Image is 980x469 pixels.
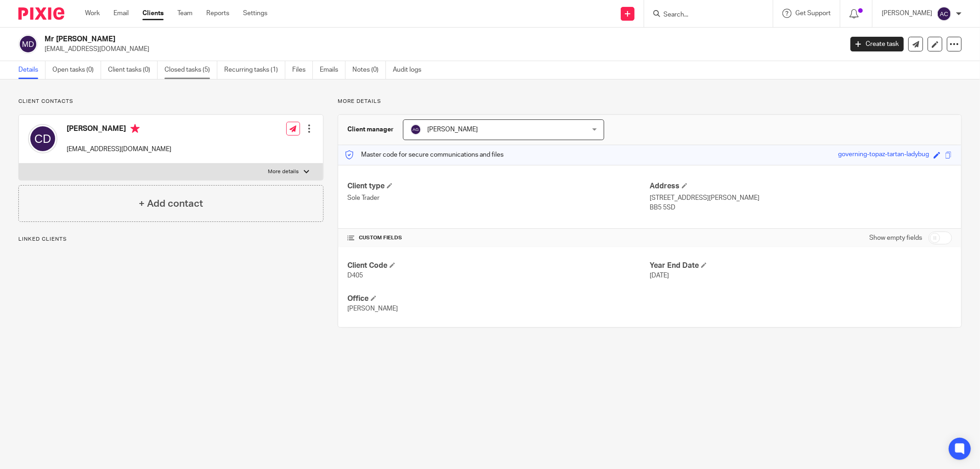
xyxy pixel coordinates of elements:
[177,9,193,18] a: Team
[850,37,904,51] a: Create task
[28,124,57,153] img: svg%3E
[347,272,363,279] span: D405
[292,61,313,79] a: Files
[795,10,831,17] span: Get Support
[206,9,229,18] a: Reports
[347,305,398,312] span: [PERSON_NAME]
[663,11,745,19] input: Search
[18,34,38,54] img: svg%3E
[345,150,504,159] p: Master code for secure communications and files
[347,125,394,134] h3: Client manager
[113,9,129,18] a: Email
[67,145,171,154] p: [EMAIL_ADDRESS][DOMAIN_NAME]
[85,9,100,18] a: Work
[427,126,478,133] span: [PERSON_NAME]
[67,124,171,136] h4: [PERSON_NAME]
[142,9,164,18] a: Clients
[352,61,386,79] a: Notes (0)
[838,150,929,160] div: governing-topaz-tartan-ladybug
[130,124,140,133] i: Primary
[347,261,650,271] h4: Client Code
[882,9,932,18] p: [PERSON_NAME]
[243,9,267,18] a: Settings
[937,6,952,21] img: svg%3E
[164,61,217,79] a: Closed tasks (5)
[18,7,64,20] img: Pixie
[224,61,285,79] a: Recurring tasks (1)
[268,168,299,175] p: More details
[52,61,101,79] a: Open tasks (0)
[45,45,837,54] p: [EMAIL_ADDRESS][DOMAIN_NAME]
[18,98,323,105] p: Client contacts
[650,272,669,279] span: [DATE]
[347,193,650,203] p: Sole Trader
[347,181,650,191] h4: Client type
[18,61,45,79] a: Details
[139,197,203,211] h4: + Add contact
[393,61,428,79] a: Audit logs
[347,234,650,242] h4: CUSTOM FIELDS
[410,124,421,135] img: svg%3E
[650,193,952,203] p: [STREET_ADDRESS][PERSON_NAME]
[338,98,962,105] p: More details
[650,261,952,271] h4: Year End Date
[18,236,323,243] p: Linked clients
[320,61,346,79] a: Emails
[650,181,952,191] h4: Address
[869,233,922,243] label: Show empty fields
[108,61,158,79] a: Client tasks (0)
[650,203,952,212] p: BB5 5SD
[45,34,678,44] h2: Mr [PERSON_NAME]
[347,294,650,304] h4: Office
